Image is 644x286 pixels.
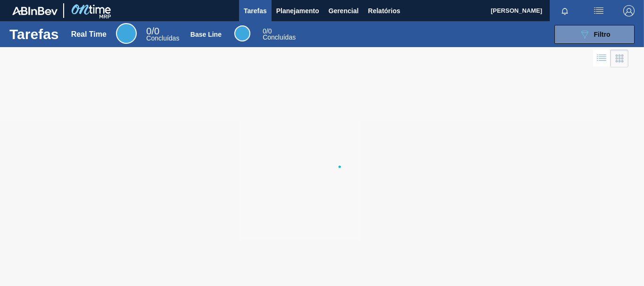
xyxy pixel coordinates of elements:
[368,5,400,16] span: Relatórios
[146,26,151,36] span: 0
[263,28,296,41] div: Base Line
[329,5,359,16] span: Gerencial
[146,34,179,42] span: Concluídas
[263,33,296,41] span: Concluídas
[276,5,319,16] span: Planejamento
[116,23,137,44] div: Real Time
[9,29,59,40] h1: Tarefas
[146,26,159,36] span: / 0
[550,4,580,17] button: Notificações
[12,7,58,15] img: TNhmsLtSVTkK8tSr43FrP2fwEKptu5GPRR3wAAAABJRU5ErkJggg==
[234,25,250,41] div: Base Line
[71,30,107,39] div: Real Time
[263,27,272,35] span: / 0
[244,5,267,16] span: Tarefas
[263,27,266,35] span: 0
[594,31,611,38] span: Filtro
[593,5,604,16] img: userActions
[623,5,635,16] img: Logout
[146,27,179,41] div: Real Time
[554,25,635,44] button: Filtro
[190,31,222,38] div: Base Line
